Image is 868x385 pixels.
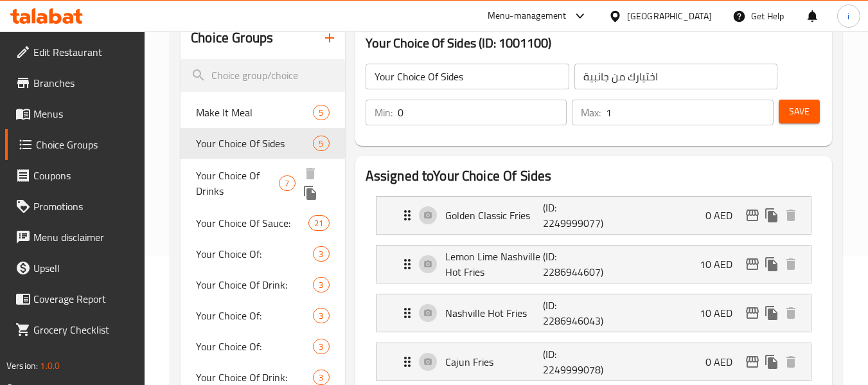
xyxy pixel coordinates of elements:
[181,97,344,128] div: Make It Meal5
[181,331,344,362] div: Your Choice Of:3
[33,75,135,91] span: Branches
[445,208,544,223] p: Golden Classic Fries
[313,136,329,151] div: Choices
[366,191,822,240] li: Expand
[5,314,145,345] a: Grocery Checklist
[700,256,743,272] p: 10 AED
[543,346,608,377] p: (ID: 2249999078)
[366,289,822,337] li: Expand
[181,269,344,300] div: Your Choice Of Drink:3
[375,105,393,120] p: Min:
[779,100,820,123] button: Save
[5,222,145,253] a: Menu disclaimer
[743,255,762,274] button: edit
[700,305,743,321] p: 10 AED
[181,128,344,159] div: Your Choice Of Sides5
[181,159,344,208] div: Your Choice Of Drinks7deleteduplicate
[5,283,145,314] a: Coverage Report
[762,255,781,274] button: duplicate
[581,105,601,120] p: Max:
[627,9,712,23] div: [GEOGRAPHIC_DATA]
[314,341,328,353] span: 3
[301,164,320,183] button: delete
[762,352,781,372] button: duplicate
[308,215,329,231] div: Choices
[33,106,135,121] span: Menus
[847,9,849,23] span: i
[313,246,329,262] div: Choices
[33,44,135,60] span: Edit Restaurant
[196,215,308,231] span: Your Choice Of Sauce:
[309,217,328,229] span: 21
[314,372,328,384] span: 3
[36,137,135,152] span: Choice Groups
[181,59,344,92] input: search
[314,279,328,291] span: 3
[445,354,544,370] p: Cajun Fries
[196,277,313,292] span: Your Choice Of Drink:
[5,67,145,98] a: Branches
[781,206,801,225] button: delete
[313,105,329,120] div: Choices
[314,138,328,150] span: 5
[743,303,762,323] button: edit
[5,191,145,222] a: Promotions
[488,8,567,24] div: Menu-management
[191,28,273,48] h2: Choice Groups
[781,352,801,372] button: delete
[313,277,329,292] div: Choices
[366,166,822,186] h2: Assigned to Your Choice Of Sides
[33,168,135,183] span: Coupons
[5,37,145,67] a: Edit Restaurant
[705,354,743,370] p: 0 AED
[743,352,762,372] button: edit
[5,98,145,129] a: Menus
[705,208,743,223] p: 0 AED
[313,308,329,323] div: Choices
[743,206,762,225] button: edit
[196,168,279,199] span: Your Choice Of Drinks
[33,291,135,307] span: Coverage Report
[314,310,328,322] span: 3
[762,206,781,225] button: duplicate
[33,260,135,276] span: Upsell
[445,249,544,280] p: Lemon Lime Nashville Hot Fries
[181,238,344,269] div: Your Choice Of:3
[6,357,38,374] span: Version:
[781,303,801,323] button: delete
[313,370,329,385] div: Choices
[762,303,781,323] button: duplicate
[196,370,313,385] span: Your Choice Of Drink:
[5,253,145,283] a: Upsell
[301,183,320,202] button: duplicate
[5,160,145,191] a: Coupons
[445,305,544,321] p: Nashville Hot Fries
[33,229,135,245] span: Menu disclaimer
[196,105,313,120] span: Make It Meal
[196,246,313,262] span: Your Choice Of:
[376,246,811,283] div: Expand
[181,208,344,238] div: Your Choice Of Sauce:21
[366,33,822,53] h3: Your Choice Of Sides (ID: 1001100)
[33,322,135,337] span: Grocery Checklist
[5,129,145,160] a: Choice Groups
[181,300,344,331] div: Your Choice Of:3
[543,298,608,328] p: (ID: 2286946043)
[781,255,801,274] button: delete
[33,199,135,214] span: Promotions
[196,339,313,354] span: Your Choice Of:
[376,294,811,332] div: Expand
[376,197,811,234] div: Expand
[314,107,328,119] span: 5
[789,103,810,120] span: Save
[543,249,608,280] p: (ID: 2286944607)
[196,136,313,151] span: Your Choice Of Sides
[279,175,295,191] div: Choices
[314,248,328,260] span: 3
[279,177,294,190] span: 7
[196,308,313,323] span: Your Choice Of:
[40,357,60,374] span: 1.0.0
[376,343,811,381] div: Expand
[313,339,329,354] div: Choices
[543,200,608,231] p: (ID: 2249999077)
